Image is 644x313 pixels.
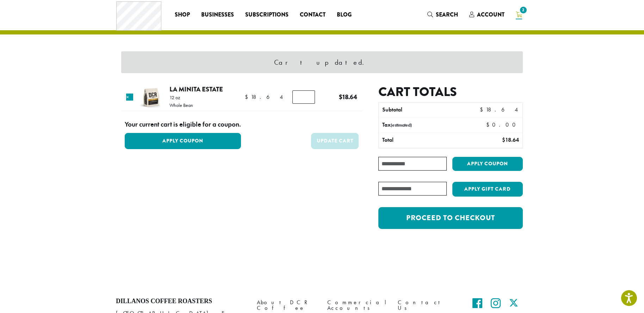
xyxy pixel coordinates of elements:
[422,9,464,20] a: Search
[125,120,241,130] span: Your current cart is eligible for a coupon.
[378,207,523,229] a: Proceed to checkout
[125,133,241,149] button: Apply Coupon
[391,122,412,128] small: (estimated)
[486,121,492,128] span: $
[257,298,317,313] a: About DCR Coffee
[398,298,458,313] a: Contact Us
[378,84,523,100] h2: Cart totals
[339,92,357,102] bdi: 18.64
[502,136,519,143] bdi: 18.64
[379,133,465,148] th: Total
[477,11,504,19] span: Account
[379,118,481,133] th: Tax
[116,298,246,305] h4: Dillanos Coffee Roasters
[311,133,359,149] button: Update cart
[292,90,315,104] input: Product quantity
[327,298,387,313] a: Commercial Accounts
[337,11,352,19] span: Blog
[452,157,523,171] button: Apply coupon
[169,84,223,94] a: La Minita Estate
[519,5,528,15] span: 2
[169,103,193,108] p: Whole Bean
[300,11,326,19] span: Contact
[436,11,458,19] span: Search
[480,106,486,113] span: $
[121,51,523,73] div: Cart updated.
[245,93,251,101] span: $
[201,11,234,19] span: Businesses
[169,95,193,100] p: 12 oz
[175,11,190,19] span: Shop
[486,121,519,128] bdi: 0.00
[169,9,196,20] a: Shop
[339,92,342,102] span: $
[140,86,163,109] img: La Minita Estate
[502,136,505,143] span: $
[126,94,133,101] a: Remove this item
[245,11,289,19] span: Subscriptions
[379,103,465,117] th: Subtotal
[480,106,519,113] bdi: 18.64
[452,182,523,197] button: Apply Gift Card
[245,93,284,101] bdi: 18.64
